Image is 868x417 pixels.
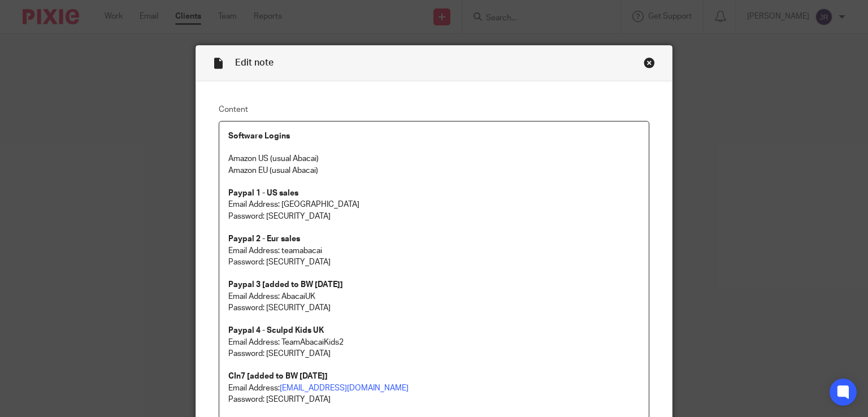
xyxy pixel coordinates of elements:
a: [EMAIL_ADDRESS][DOMAIN_NAME] [280,384,409,392]
p: Password: [SECURITY_DATA] [228,302,640,314]
strong: Paypal 1 - US sales [228,189,298,197]
p: Amazon US (usual Abacai) [228,153,640,164]
strong: Software Logins [228,132,290,140]
strong: CIn7 [228,372,245,380]
label: Content [219,104,650,115]
p: Password: [SECURITY_DATA] [228,211,640,222]
p: Password: [SECURITY_DATA] [228,257,640,268]
span: Edit note [235,58,274,67]
p: Email Address: [228,383,640,394]
p: Email Address: TeamAbacaiKids2 Password: [SECURITY_DATA] [228,337,640,360]
p: Amazon EU (usual Abacai) [228,165,640,176]
strong: Paypal 2 - Eur sales [228,235,300,243]
p: Email Address: [GEOGRAPHIC_DATA] [228,199,640,210]
p: Email Address: AbacaiUK [228,291,640,302]
strong: [added to BW [DATE]] [247,372,328,380]
p: Email Address: teamabacai [228,245,640,257]
strong: Paypal 3 [added to BW [DATE]] [228,281,343,289]
p: Password: [SECURITY_DATA] [228,394,640,405]
strong: Paypal 4 - Sculpd Kids UK [228,327,324,335]
div: Close this dialog window [644,57,655,68]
